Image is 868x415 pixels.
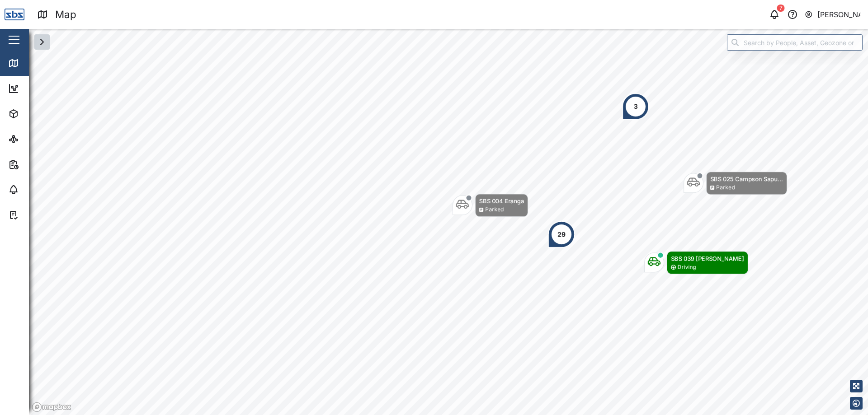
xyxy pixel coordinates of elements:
div: Dashboard [24,84,64,93]
div: Reports [24,159,54,169]
div: Map marker [548,221,575,248]
div: Alarms [24,185,52,195]
div: Parked [716,183,735,192]
div: 7 [777,5,785,12]
div: Map marker [622,93,649,120]
div: Driving [678,263,696,271]
div: SBS 039 [PERSON_NAME] [671,254,744,263]
div: Map [24,58,44,68]
button: [PERSON_NAME] [804,8,861,21]
div: Sites [24,134,45,144]
div: Map marker [684,172,787,195]
div: 29 [557,229,566,239]
div: [PERSON_NAME] [817,9,861,20]
div: Map marker [453,194,528,217]
div: 3 [634,102,638,112]
div: Parked [485,205,504,214]
div: Tasks [24,210,48,220]
div: Map marker [644,251,748,274]
canvas: Map [29,29,868,415]
a: Mapbox logo [32,402,71,412]
div: SBS 025 Campson Sapu... [710,174,783,183]
div: Map [55,7,76,23]
img: Main Logo [5,5,24,24]
div: Assets [24,109,52,119]
div: SBS 004 Eranga [479,196,524,205]
input: Search by People, Asset, Geozone or Place [727,34,863,51]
